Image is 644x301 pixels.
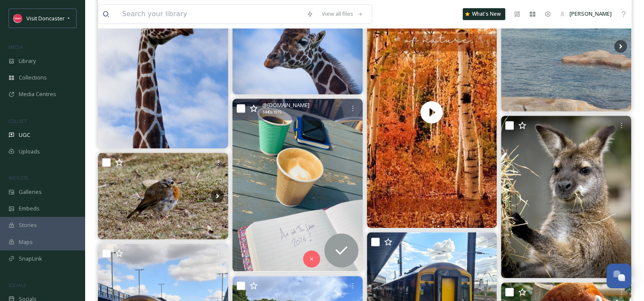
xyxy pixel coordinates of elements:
[19,131,30,139] span: UGC
[463,8,505,20] a: What's New
[570,10,612,17] span: [PERSON_NAME]
[19,74,47,82] span: Collections
[98,153,228,239] img: Spotted this juvenile Robin at our local wildlife park. I liked the mix of colours in his plumage...
[232,8,363,94] img: 🦒 yorkshirewildlifepark #yorkshirewildlifepark #giraffe #giraffelovers #zoo #zoophotography #zoop...
[9,282,26,288] span: SOCIALS
[607,264,631,288] button: Open Chat
[318,6,367,22] a: View all files
[262,101,309,109] span: @ [DOMAIN_NAME]
[26,14,65,22] span: Visit Doncaster
[19,255,42,263] span: SnapLink
[555,6,616,22] a: [PERSON_NAME]
[19,148,40,156] span: Uploads
[14,14,22,23] img: visit%20logo%20fb.jpg
[19,188,42,196] span: Galleries
[19,204,40,213] span: Embeds
[19,221,37,229] span: Stories
[19,57,36,65] span: Library
[501,116,631,278] img: A wallaby at the Yorkshire Wildlife Park #wallaby #wildlifephotography #yorkshirewildlifepark
[9,44,23,50] span: MEDIA
[9,118,27,124] span: COLLECT
[262,109,281,115] span: 1440 x 1915
[9,175,28,181] span: WIDGETS
[19,238,33,246] span: Maps
[118,5,302,23] input: Search your library
[19,90,56,98] span: Media Centres
[232,99,363,272] img: ⭐️EXCITING NEWS! ⭐️ 📣Announcing 📣 🎨 “ART AT THE FARM 2026“🎨 We’re still at the planning stage but...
